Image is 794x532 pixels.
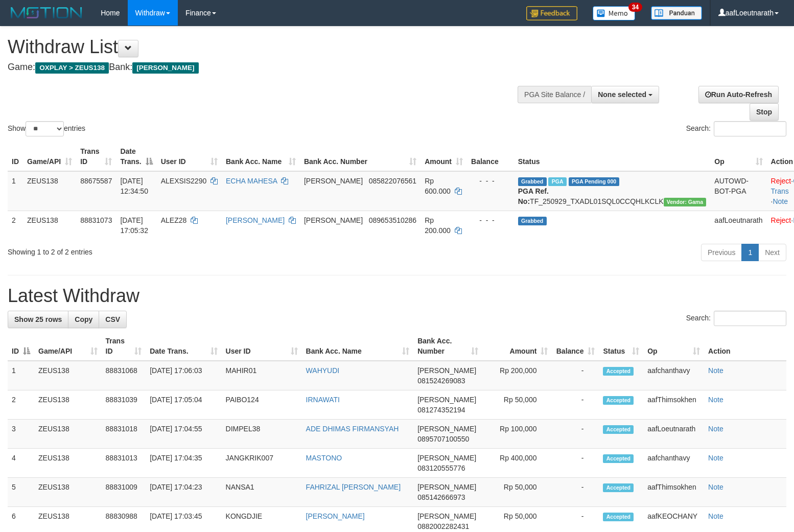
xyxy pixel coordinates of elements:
[708,483,723,491] a: Note
[8,37,519,57] h1: Withdraw List
[704,332,786,361] th: Action
[710,171,766,211] td: AUTOWD-BOT-PGA
[548,177,566,186] span: Marked by aafpengsreynich
[417,464,465,472] span: Copy 083120555776 to clipboard
[482,361,552,390] td: Rp 200,000
[8,311,68,328] a: Show 25 rows
[369,216,416,224] span: Copy 089653510286 to clipboard
[417,512,476,520] span: [PERSON_NAME]
[471,215,510,225] div: - - -
[8,390,34,420] td: 2
[226,216,285,224] a: [PERSON_NAME]
[552,478,599,507] td: -
[8,361,34,390] td: 1
[708,366,723,375] a: Note
[773,197,788,205] a: Note
[222,332,302,361] th: User ID: activate to sort column ascending
[102,478,146,507] td: 88831009
[552,361,599,390] td: -
[514,142,711,171] th: Status
[417,366,476,375] span: [PERSON_NAME]
[552,420,599,449] td: -
[771,216,791,224] a: Reject
[8,62,519,73] h4: Game: Bank:
[8,478,34,507] td: 5
[482,332,552,361] th: Amount: activate to sort column ascending
[417,377,465,385] span: Copy 081524269083 to clipboard
[643,420,704,449] td: aafLoeutnarath
[552,390,599,420] td: -
[591,86,659,103] button: None selected
[146,449,221,478] td: [DATE] 17:04:35
[306,454,342,462] a: MASTONO
[417,454,476,462] span: [PERSON_NAME]
[161,177,207,185] span: ALEXSIS2290
[306,483,401,491] a: FAHRIZAL [PERSON_NAME]
[146,420,221,449] td: [DATE] 17:04:55
[643,390,704,420] td: aafThimsokhen
[146,478,221,507] td: [DATE] 17:04:23
[708,396,723,404] a: Note
[102,420,146,449] td: 88831018
[157,142,222,171] th: User ID: activate to sort column ascending
[518,217,547,225] span: Grabbed
[306,425,399,433] a: ADE DHIMAS FIRMANSYAH
[482,420,552,449] td: Rp 100,000
[417,406,465,414] span: Copy 081274352194 to clipboard
[417,483,476,491] span: [PERSON_NAME]
[8,5,85,20] img: MOTION_logo.png
[686,311,786,326] label: Search:
[714,311,786,326] input: Search:
[132,62,198,74] span: [PERSON_NAME]
[23,171,76,211] td: ZEUS138
[8,420,34,449] td: 3
[34,361,102,390] td: ZEUS138
[514,171,711,211] td: TF_250929_TXADL01SQL0CCQHLKCLK
[552,332,599,361] th: Balance: activate to sort column ascending
[628,3,642,12] span: 34
[771,177,791,185] a: Reject
[302,332,414,361] th: Bank Acc. Name: activate to sort column ascending
[8,211,23,240] td: 2
[102,449,146,478] td: 88831013
[8,121,85,136] label: Show entries
[34,332,102,361] th: Game/API: activate to sort column ascending
[643,361,704,390] td: aafchanthavy
[526,6,577,20] img: Feedback.jpg
[120,216,148,235] span: [DATE] 17:05:32
[304,177,363,185] span: [PERSON_NAME]
[758,244,786,261] a: Next
[518,177,547,186] span: Grabbed
[471,176,510,186] div: - - -
[698,86,779,103] a: Run Auto-Refresh
[222,390,302,420] td: PAIBO124
[714,121,786,136] input: Search:
[482,390,552,420] td: Rp 50,000
[116,142,156,171] th: Date Trans.: activate to sort column descending
[23,211,76,240] td: ZEUS138
[120,177,148,195] span: [DATE] 12:34:50
[417,493,465,501] span: Copy 085142666973 to clipboard
[8,332,34,361] th: ID: activate to sort column descending
[750,103,779,121] a: Stop
[14,315,62,323] span: Show 25 rows
[102,332,146,361] th: Trans ID: activate to sort column ascending
[8,171,23,211] td: 1
[300,142,421,171] th: Bank Acc. Number: activate to sort column ascending
[76,142,116,171] th: Trans ID: activate to sort column ascending
[75,315,92,323] span: Copy
[222,420,302,449] td: DIMPEL38
[643,449,704,478] td: aafchanthavy
[710,211,766,240] td: aafLoeutnarath
[710,142,766,171] th: Op: activate to sort column ascending
[226,177,277,185] a: ECHA MAHESA
[146,390,221,420] td: [DATE] 17:05:04
[26,121,64,136] select: Showentries
[23,142,76,171] th: Game/API: activate to sort column ascending
[425,177,451,195] span: Rp 600.000
[643,332,704,361] th: Op: activate to sort column ascending
[306,512,365,520] a: [PERSON_NAME]
[708,425,723,433] a: Note
[482,478,552,507] td: Rp 50,000
[651,6,702,20] img: panduan.png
